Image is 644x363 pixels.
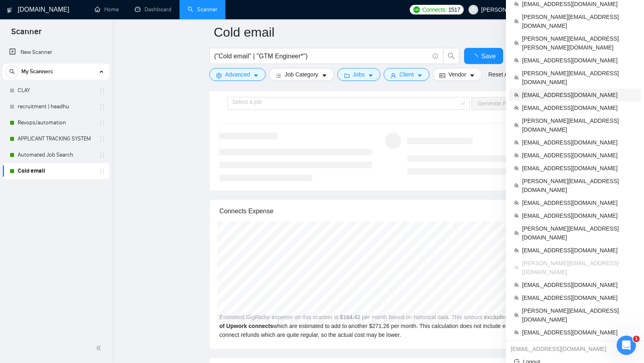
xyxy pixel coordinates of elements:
[514,19,519,24] span: team
[390,72,396,78] span: user
[7,4,12,16] img: logo
[135,6,171,13] a: dashboardDashboard
[514,330,519,335] span: team
[18,163,94,179] a: Cold email
[399,70,414,79] span: Client
[368,72,374,78] span: caret-down
[3,44,109,60] li: New Scanner
[433,54,438,59] span: info-circle
[488,70,510,79] a: Reset All
[18,82,94,99] a: CLAY
[514,200,519,205] span: team
[514,41,519,45] span: team
[99,120,105,126] span: holder
[481,51,495,61] span: Save
[469,72,475,78] span: caret-down
[522,91,636,99] span: [EMAIL_ADDRESS][DOMAIN_NAME]
[422,5,446,14] span: Connects:
[514,231,519,235] span: team
[514,183,519,188] span: team
[514,248,519,253] span: team
[413,6,420,13] img: upwork-logo.png
[353,70,365,79] span: Jobs
[384,68,429,81] button: userClientcaret-down
[522,69,636,87] span: [PERSON_NAME][EMAIL_ADDRESS][DOMAIN_NAME]
[514,295,519,300] span: team
[522,56,636,65] span: [EMAIL_ADDRESS][DOMAIN_NAME]
[276,72,281,78] span: bars
[18,115,94,131] a: Revops/automation
[522,211,636,220] span: [EMAIL_ADDRESS][DOMAIN_NAME]
[440,72,445,78] span: idcard
[522,177,636,194] span: [PERSON_NAME][EMAIL_ADDRESS][DOMAIN_NAME]
[285,70,318,79] span: Job Category
[514,153,519,158] span: team
[522,293,636,302] span: [EMAIL_ADDRESS][DOMAIN_NAME]
[471,97,529,110] button: Generate Preview
[522,306,636,324] span: [PERSON_NAME][EMAIL_ADDRESS][DOMAIN_NAME]
[522,12,636,30] span: [PERSON_NAME][EMAIL_ADDRESS][DOMAIN_NAME]
[96,344,104,352] span: double-left
[514,283,519,287] span: team
[337,68,381,81] button: folderJobscaret-down
[253,72,259,78] span: caret-down
[514,105,519,110] span: team
[443,48,459,64] button: search
[18,99,94,115] a: recruitment | headhu
[210,223,547,349] div: Estimated GigRadar expense on this scanner is per month based on historical data. This amount whi...
[471,7,476,12] span: user
[21,64,53,80] span: My Scanners
[269,68,334,81] button: barsJob Categorycaret-down
[522,328,636,337] span: [EMAIL_ADDRESS][DOMAIN_NAME]
[417,72,423,78] span: caret-down
[99,136,105,142] span: holder
[6,65,19,78] button: search
[522,103,636,112] span: [EMAIL_ADDRESS][DOMAIN_NAME]
[522,259,636,276] span: [PERSON_NAME][EMAIL_ADDRESS][DOMAIN_NAME]
[522,151,636,160] span: [EMAIL_ADDRESS][DOMAIN_NAME]
[5,26,48,43] span: Scanner
[471,54,481,60] span: loading
[448,5,460,14] span: 1517
[433,68,482,81] button: idcardVendorcaret-down
[522,246,636,255] span: [EMAIL_ADDRESS][DOMAIN_NAME]
[633,336,640,342] span: 1
[225,70,250,79] span: Advanced
[3,64,109,179] li: My Scanners
[514,2,519,6] span: team
[514,93,519,97] span: team
[522,280,636,289] span: [EMAIL_ADDRESS][DOMAIN_NAME]
[514,140,519,145] span: team
[9,44,103,60] a: New Scanner
[464,48,503,64] button: Save
[514,75,519,80] span: team
[99,103,105,110] span: holder
[522,164,636,173] span: [EMAIL_ADDRESS][DOMAIN_NAME]
[522,138,636,147] span: [EMAIL_ADDRESS][DOMAIN_NAME]
[444,52,459,60] span: search
[506,342,644,355] div: viktor+10@gigradar.io
[522,116,636,134] span: [PERSON_NAME][EMAIL_ADDRESS][DOMAIN_NAME]
[522,198,636,207] span: [EMAIL_ADDRESS][DOMAIN_NAME]
[514,265,519,270] span: team
[99,152,105,158] span: holder
[322,72,327,78] span: caret-down
[95,6,119,13] a: homeHome
[18,147,94,163] a: Automated Job Search
[522,224,636,242] span: [PERSON_NAME][EMAIL_ADDRESS][DOMAIN_NAME]
[99,87,105,94] span: holder
[216,72,222,78] span: setting
[209,68,266,81] button: settingAdvancedcaret-down
[448,70,466,79] span: Vendor
[514,123,519,128] span: team
[188,6,217,13] a: searchScanner
[344,72,350,78] span: folder
[6,69,18,74] span: search
[99,168,105,174] span: holder
[514,313,519,318] span: team
[214,22,531,42] input: Scanner name...
[514,58,519,63] span: team
[617,336,636,355] iframe: Intercom live chat
[219,200,537,223] div: Connects Expense
[214,51,429,61] input: Search Freelance Jobs...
